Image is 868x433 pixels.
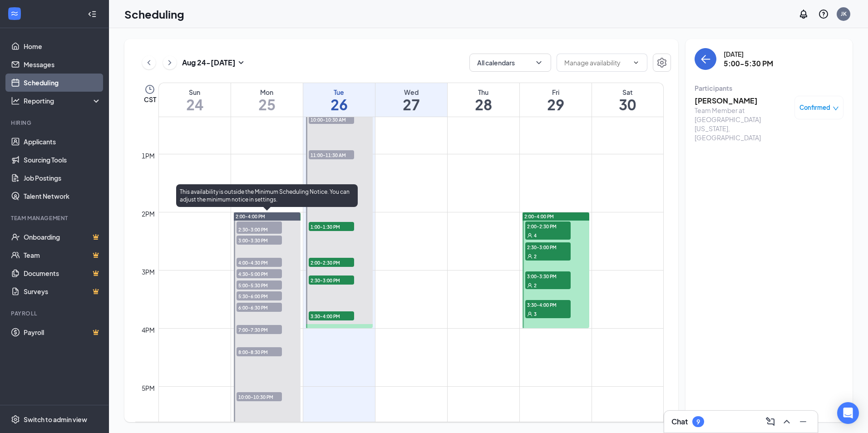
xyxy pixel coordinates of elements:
h3: Aug 24 - [DATE] [182,58,236,68]
h1: 29 [520,97,592,112]
div: Fri [520,88,592,97]
h1: 28 [448,97,519,112]
div: Thu [448,88,519,97]
span: CST [144,95,156,104]
button: ChevronUp [779,414,794,429]
span: 3:00-3:30 PM [525,271,571,280]
div: This availability is outside the Minimum Scheduling Notice. You can adjust the minimum notice in ... [176,184,358,207]
h1: Scheduling [124,6,184,22]
div: Mon [231,88,303,97]
span: 7:00-7:30 PM [237,325,282,334]
a: PayrollCrown [24,323,101,341]
svg: User [527,283,533,288]
h1: 27 [375,97,447,112]
a: Messages [24,55,101,74]
div: Reporting [24,96,102,105]
button: Settings [653,54,671,72]
span: 3:00-3:30 PM [237,236,282,245]
a: Job Postings [24,169,101,187]
div: JK [841,10,847,18]
svg: User [527,254,533,259]
span: 3:30-4:00 PM [525,300,571,309]
a: SurveysCrown [24,282,101,300]
a: August 30, 2025 [592,83,664,117]
button: ComposeMessage [763,414,778,429]
span: 5:00-5:30 PM [237,280,282,290]
span: 2:00-4:00 PM [236,213,265,220]
svg: User [527,233,533,238]
svg: Settings [656,57,667,68]
span: 2:00-4:00 PM [524,213,554,220]
input: Manage availability [564,58,629,68]
svg: User [527,311,533,317]
a: August 28, 2025 [448,83,519,117]
span: 2:30-3:00 PM [237,225,282,234]
div: Hiring [11,119,99,127]
h3: [PERSON_NAME] [695,96,790,106]
a: August 26, 2025 [303,83,375,117]
div: [DATE] [724,49,773,59]
button: back-button [695,48,716,70]
h3: 5:00-5:30 PM [724,59,773,69]
button: ChevronLeft [142,56,156,69]
a: TeamCrown [24,246,101,264]
span: 2:00-2:30 PM [525,221,571,231]
span: 10:00-10:30 AM [309,115,354,124]
span: 1:00-1:30 PM [309,222,354,231]
span: 2:30-3:00 PM [525,242,571,251]
span: down [833,105,839,112]
div: Payroll [11,310,99,317]
span: 10:00-10:30 PM [237,392,282,401]
a: Talent Network [24,187,101,205]
h1: 25 [231,97,303,112]
a: August 27, 2025 [375,83,447,117]
a: Sourcing Tools [24,151,101,169]
div: Sat [592,88,664,97]
svg: Analysis [11,96,20,105]
div: Sun [159,88,231,97]
button: ChevronRight [163,56,177,69]
span: 2 [534,282,537,289]
svg: Notifications [798,9,809,20]
a: Applicants [24,133,101,151]
span: 2:00-2:30 PM [237,221,282,231]
svg: ChevronLeft [144,57,153,68]
span: 4:30-5:00 PM [237,269,282,278]
span: 3:30-4:00 PM [309,311,354,320]
div: Wed [375,88,447,97]
button: Minimize [796,414,810,429]
span: 6:00-6:30 PM [237,303,282,312]
div: 2pm [140,209,157,219]
svg: ChevronDown [534,58,543,67]
div: Open Intercom Messenger [837,402,859,424]
span: 8:00-8:30 PM [237,347,282,356]
a: August 24, 2025 [159,83,231,117]
svg: WorkstreamLogo [10,9,19,18]
a: Home [24,37,101,55]
span: 11:00-11:30 AM [309,150,354,159]
span: 4:00-4:30 PM [237,258,282,267]
div: Participants [695,84,843,93]
div: Switch to admin view [24,415,87,424]
svg: Settings [11,415,20,424]
a: DocumentsCrown [24,264,101,282]
a: August 29, 2025 [520,83,592,117]
button: All calendarsChevronDown [469,54,551,72]
svg: ChevronDown [632,59,640,66]
div: 5pm [140,383,157,393]
svg: ArrowLeft [700,54,711,64]
span: Confirmed [799,103,830,112]
svg: SmallChevronDown [236,57,247,68]
span: 2 [534,253,537,260]
svg: ComposeMessage [765,416,776,427]
h1: 26 [303,97,375,112]
a: Scheduling [24,74,101,92]
h1: 30 [592,97,664,112]
svg: ChevronRight [165,57,174,68]
a: OnboardingCrown [24,228,101,246]
span: 3 [534,311,537,317]
div: 3pm [140,267,157,277]
svg: Clock [144,84,155,95]
div: Team Management [11,214,99,222]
